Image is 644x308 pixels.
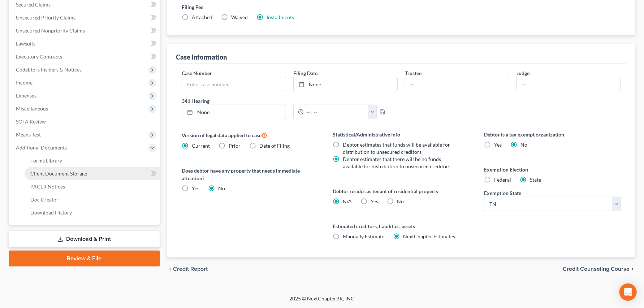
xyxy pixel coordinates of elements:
[10,11,160,24] a: Unsecured Priority Claims
[10,50,160,63] a: Executory Contracts
[517,69,530,77] label: Judge
[293,69,317,77] label: Filing Date
[178,97,401,105] label: 341 Hearing
[343,142,450,155] span: Debtor estimates that funds will be available for distribution to unsecured creditors.
[25,193,160,206] a: Doc Creator
[333,222,470,230] label: Estimated creditors, liabilities, assets
[16,131,41,138] span: Means Test
[16,53,62,60] span: Executory Contracts
[116,295,528,308] div: 2025 © NextChapterBK, INC
[182,77,286,91] input: Enter case number...
[405,69,422,77] label: Trustee
[259,143,290,149] span: Date of Filing
[9,231,160,248] a: Download & Print
[176,53,227,61] div: Case Information
[517,77,621,91] input: --
[484,166,621,173] label: Exemption Election
[563,266,630,272] span: Credit Counseling Course
[16,92,36,99] span: Expenses
[231,14,248,20] span: Waived
[218,185,225,191] span: No
[167,266,173,272] i: chevron_left
[9,251,160,266] a: Review & File
[16,27,85,34] span: Unsecured Nonpriority Claims
[192,14,212,20] span: Attached
[16,40,35,47] span: Lawsuits
[30,157,62,164] span: Forms Library
[371,198,379,204] span: Yes
[619,283,637,301] div: Open Intercom Messenger
[333,131,470,138] label: Statistical/Administrative Info
[16,118,46,125] span: SOFA Review
[343,198,352,204] span: N/A
[16,105,48,112] span: Miscellaneous
[182,131,319,139] label: Version of legal data applied to case
[403,233,455,239] span: NextChapter Estimates
[30,170,87,177] span: Client Document Storage
[30,209,72,216] span: Download History
[333,187,470,195] label: Debtor resides as tenant of residential property
[182,167,319,182] label: Does debtor have any property that needs immediate attention?
[484,131,621,138] label: Debtor is a tax exempt organization
[182,3,621,11] label: Filing Fee
[494,177,511,183] span: Federal
[10,24,160,37] a: Unsecured Nonpriority Claims
[520,142,527,148] span: No
[25,167,160,180] a: Client Document Storage
[10,37,160,50] a: Lawsuits
[563,266,635,272] button: Credit Counseling Course chevron_right
[192,185,199,191] span: Yes
[16,79,33,86] span: Income
[30,183,65,190] span: PACER Notices
[16,14,75,21] span: Unsecured Priority Claims
[182,69,212,77] label: Case Number
[173,266,208,272] span: Credit Report
[530,177,541,183] span: State
[16,144,67,151] span: Additional Documents
[30,196,59,203] span: Doc Creator
[484,189,521,197] label: Exemption State
[304,105,368,119] input: -- : --
[10,115,160,128] a: SOFA Review
[229,143,241,149] span: Prior
[25,154,160,167] a: Forms Library
[267,14,294,20] a: Installments
[25,206,160,219] a: Download History
[494,142,502,148] span: Yes
[397,198,404,204] span: No
[25,180,160,193] a: PACER Notices
[167,266,208,272] button: chevron_left Credit Report
[343,156,452,169] span: Debtor estimates that there will be no funds available for distribution to unsecured creditors.
[182,105,286,119] a: None
[405,77,509,91] input: --
[16,66,82,73] span: Codebtors Insiders & Notices
[630,266,635,272] i: chevron_right
[16,1,51,8] span: Secured Claims
[192,143,210,149] span: Current
[343,233,385,239] span: Manually Estimate
[294,77,397,91] a: None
